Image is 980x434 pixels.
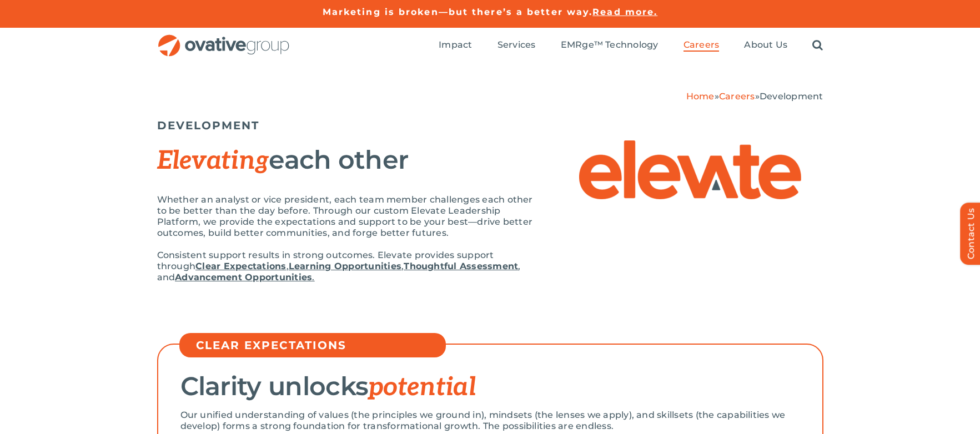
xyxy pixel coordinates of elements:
h2: each other [157,146,535,175]
nav: Menu [439,28,823,63]
a: Home [686,91,715,102]
span: Services [497,39,536,51]
span: Careers [684,39,720,51]
span: , [287,261,289,271]
span: Elevating [157,145,269,176]
span: Development [760,91,823,102]
a: Careers [684,39,720,52]
span: , [401,261,404,271]
a: Services [497,39,536,52]
a: EMRge™ Technology [561,39,659,52]
a: Clear Expectations [195,261,286,271]
strong: Advancement Opportunities [175,272,312,282]
a: Careers [719,91,755,102]
span: , and [157,261,521,282]
span: Impact [439,39,472,51]
a: Read more. [592,7,657,17]
a: Thoughtful Assessment [404,261,518,271]
span: About Us [744,39,787,51]
a: About Us [744,39,787,52]
p: Whether an analyst or vice president, each team member challenges each other to be better than th... [157,194,535,239]
a: Advancement Opportunities. [175,272,314,282]
a: OG_Full_horizontal_RGB [157,33,290,44]
h5: DEVELOPMENT [157,119,823,132]
a: Impact [439,39,472,52]
span: EMRge™ Technology [561,39,659,51]
p: Consistent support results in strong outcomes. Elevate provides support through [157,250,535,283]
p: Our unified understanding of values (the principles we ground in), mindsets (the lenses we apply)... [180,410,800,432]
a: Learning Opportunities [289,261,401,271]
a: Search [812,39,823,52]
img: Elevate – Elevate Logo [579,140,801,199]
span: potential [368,372,476,403]
h2: Clarity unlocks [180,372,800,401]
span: » » [686,91,823,102]
a: Marketing is broken—but there’s a better way. [323,7,593,17]
h5: CLEAR EXPECTATIONS [196,339,440,352]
